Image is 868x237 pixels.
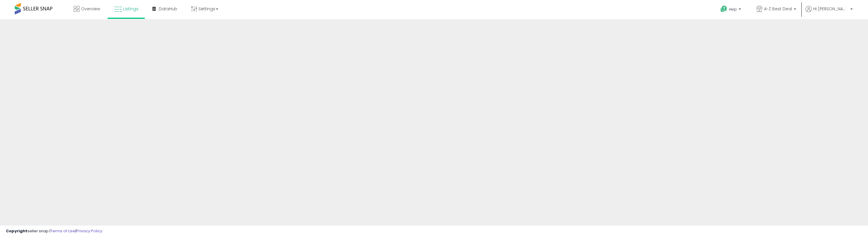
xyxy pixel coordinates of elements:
[6,228,27,234] strong: Copyright
[806,6,853,19] a: Hi [PERSON_NAME]
[81,6,100,12] span: Overview
[813,6,849,12] span: Hi [PERSON_NAME]
[76,228,102,234] a: Privacy Policy
[50,228,75,234] a: Terms of Use
[159,6,177,12] span: DataHub
[716,1,747,19] a: Help
[720,5,728,13] i: Get Help
[6,228,102,234] div: seller snap | |
[729,7,737,12] span: Help
[123,6,138,12] span: Listings
[764,6,792,12] span: A-Z Best Deal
